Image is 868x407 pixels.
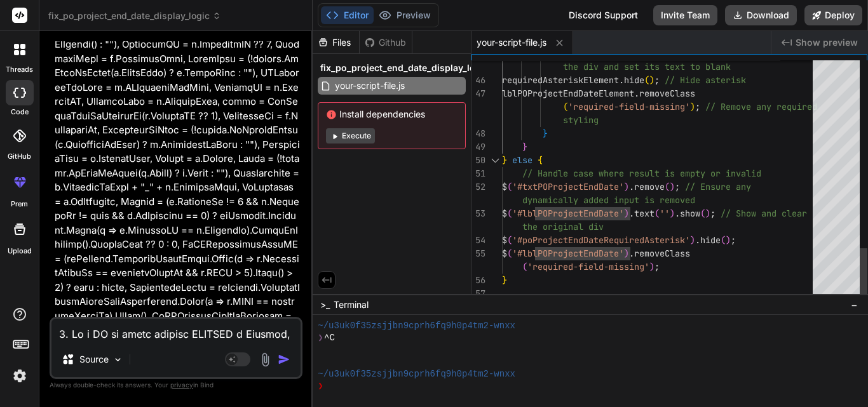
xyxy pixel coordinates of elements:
[522,194,695,206] span: dynamically added input is removed
[619,74,624,86] span: .
[649,261,654,272] span: )
[522,168,761,179] span: // Handle case where result is empty or invalid
[563,114,599,126] span: styling
[568,101,690,112] span: 'required-field-missing'
[670,181,675,192] span: )
[522,261,527,272] span: (
[705,101,817,112] span: // Remove any required
[318,380,324,392] span: ❯
[653,5,717,25] button: Invite Team
[848,295,860,315] button: −
[731,234,736,246] span: ;
[11,199,28,210] label: prem
[634,88,639,99] span: .
[654,74,660,86] span: ;
[502,248,507,259] span: $
[471,234,485,247] div: 54
[471,287,485,300] div: 57
[48,10,221,22] span: fix_po_project_end_date_display_logic
[471,74,485,87] div: 46
[6,64,33,75] label: threads
[512,234,690,246] span: '#poProjectEndDateRequiredAsterisk'
[680,208,700,219] span: show
[502,88,634,99] span: lblPOProjectEndDateElement
[79,353,109,366] p: Source
[522,221,604,232] span: the original div
[695,234,700,246] span: .
[700,234,721,246] span: hide
[624,208,629,219] span: )
[851,298,858,311] span: −
[700,208,705,219] span: (
[512,248,624,259] span: '#lblPOProjectEndDate'
[8,246,32,257] label: Upload
[471,207,485,220] div: 53
[334,78,406,93] span: your-script-file.js
[721,208,807,219] span: // Show and clear
[665,181,670,192] span: (
[313,36,359,49] div: Files
[538,154,543,166] span: {
[725,5,797,25] button: Download
[624,181,629,192] span: )
[543,128,548,139] span: }
[634,181,665,192] span: remove
[8,151,31,162] label: GitHub
[563,101,568,112] span: (
[804,5,862,25] button: Deploy
[507,208,512,219] span: (
[502,74,619,86] span: requiredAsteriskElement
[665,74,746,86] span: // Hide asterisk
[675,208,680,219] span: .
[318,332,324,344] span: ❯
[471,127,485,140] div: 48
[695,101,700,112] span: ;
[471,180,485,194] div: 52
[705,208,710,219] span: )
[318,320,515,332] span: ~/u3uk0f35zsjjbn9cprh6fq9h0p4tm2-wnxx
[9,365,31,387] img: settings
[50,379,302,391] p: Always double-check its answers. Your in Bind
[512,208,624,219] span: '#lblPOProjectEndDate'
[721,234,726,246] span: (
[471,274,485,287] div: 56
[690,101,695,112] span: )
[471,167,485,180] div: 51
[512,154,532,166] span: else
[660,208,670,219] span: ''
[561,5,646,25] div: Discord Support
[278,353,290,366] img: icon
[629,181,634,192] span: .
[320,62,489,74] span: fix_po_project_end_date_display_logic
[170,381,193,389] span: privacy
[634,208,654,219] span: text
[654,261,660,272] span: ;
[477,36,546,49] span: your-script-file.js
[726,234,731,246] span: )
[512,181,624,192] span: '#txtPOProjectEndDate'
[321,6,374,24] button: Editor
[502,234,507,246] span: $
[502,154,507,166] span: }
[690,234,695,246] span: )
[502,181,507,192] span: $
[320,298,330,311] span: >_
[527,261,649,272] span: 'required-field-missing'
[258,352,273,367] img: attachment
[471,87,485,100] div: 47
[471,247,485,260] div: 55
[507,234,512,246] span: (
[334,298,369,311] span: Terminal
[675,181,680,192] span: ;
[324,332,335,344] span: ^C
[487,154,503,167] div: Click to collapse the range.
[318,368,515,380] span: ~/u3uk0f35zsjjbn9cprh6fq9h0p4tm2-wnxx
[634,248,690,259] span: removeClass
[374,6,436,24] button: Preview
[326,108,458,121] span: Install dependencies
[796,36,858,49] span: Show preview
[624,74,644,86] span: hide
[563,61,731,72] span: the div and set its text to blank
[710,208,715,219] span: ;
[471,140,485,154] div: 49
